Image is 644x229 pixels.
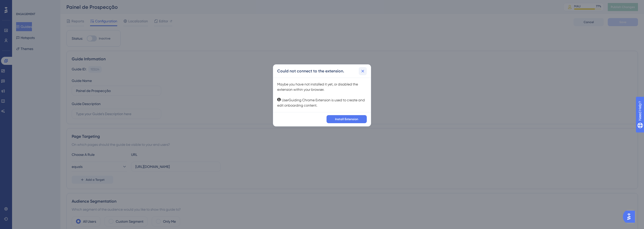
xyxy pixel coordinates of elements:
[12,1,31,7] span: Need Help?
[623,209,638,224] iframe: UserGuiding AI Assistant Launcher
[335,117,358,121] span: Install Extension
[277,68,344,74] h2: Could not connect to the extension.
[277,82,367,108] div: Maybe you have not installed it yet, or disabled the extension within your browser. UserGuiding C...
